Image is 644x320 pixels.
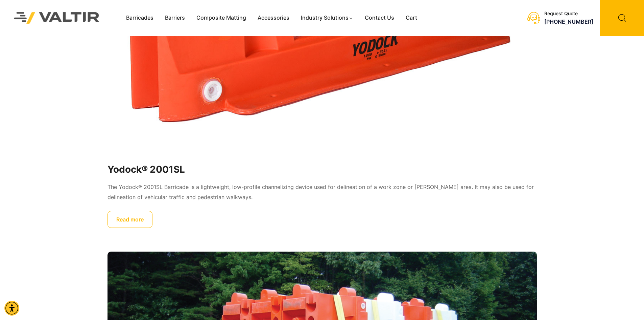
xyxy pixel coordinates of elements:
[295,13,359,23] a: Industry Solutions
[5,3,109,33] img: Valtir Rentals
[108,211,152,228] a: Read more Yodock® 2001SL
[252,13,295,23] a: Accessories
[108,182,537,202] p: The Yodock® 2001SL Barricade is a lightweight, low-profile channelizing device used for delineati...
[359,13,400,23] a: Contact Us
[544,18,593,25] a: call (888) 496-3625
[159,13,191,23] a: Barriers
[108,163,537,175] a: Yodock® 2001SL
[4,301,19,316] div: Accessibility Menu
[544,11,593,17] div: Request Quote
[120,13,159,23] a: Barricades
[191,13,252,23] a: Composite Matting
[400,13,423,23] a: Cart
